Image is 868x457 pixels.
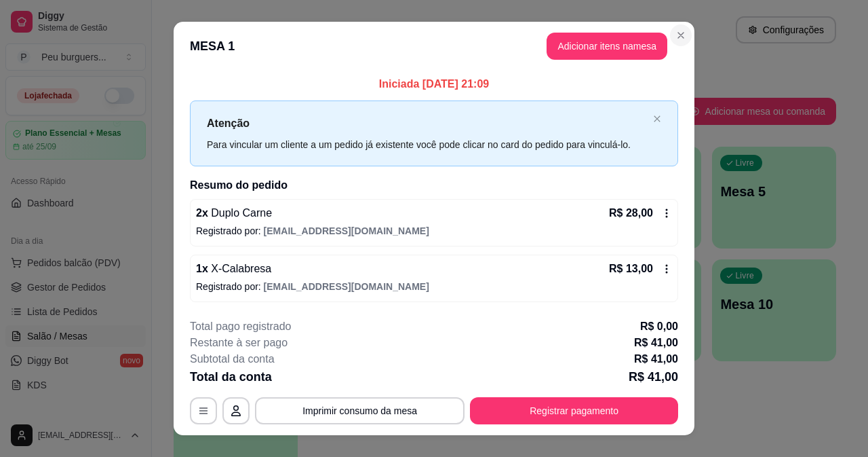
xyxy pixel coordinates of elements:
[190,318,291,335] p: Total pago registrado
[190,76,678,92] p: Iniciada [DATE] 21:09
[207,137,648,152] div: Para vincular um cliente a um pedido já existente você pode clicar no card do pedido para vinculá...
[196,261,271,277] p: 1 x
[670,24,692,46] button: Close
[470,397,678,424] button: Registrar pagamento
[196,280,672,293] p: Registrado por:
[653,115,661,124] button: close
[547,33,667,60] button: Adicionar itens namesa
[609,261,653,277] p: R$ 13,00
[208,263,271,274] span: X-Calabresa
[174,22,694,71] header: MESA 1
[609,205,653,221] p: R$ 28,00
[196,224,672,238] p: Registrado por:
[264,281,429,292] span: [EMAIL_ADDRESS][DOMAIN_NAME]
[640,318,678,335] p: R$ 0,00
[634,351,678,367] p: R$ 41,00
[629,367,678,386] p: R$ 41,00
[190,335,288,351] p: Restante à ser pago
[190,367,272,386] p: Total da conta
[196,205,272,221] p: 2 x
[190,351,275,367] p: Subtotal da conta
[634,335,678,351] p: R$ 41,00
[264,225,429,236] span: [EMAIL_ADDRESS][DOMAIN_NAME]
[190,177,678,194] h2: Resumo do pedido
[208,207,272,219] span: Duplo Carne
[255,397,465,424] button: Imprimir consumo da mesa
[207,115,648,132] p: Atenção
